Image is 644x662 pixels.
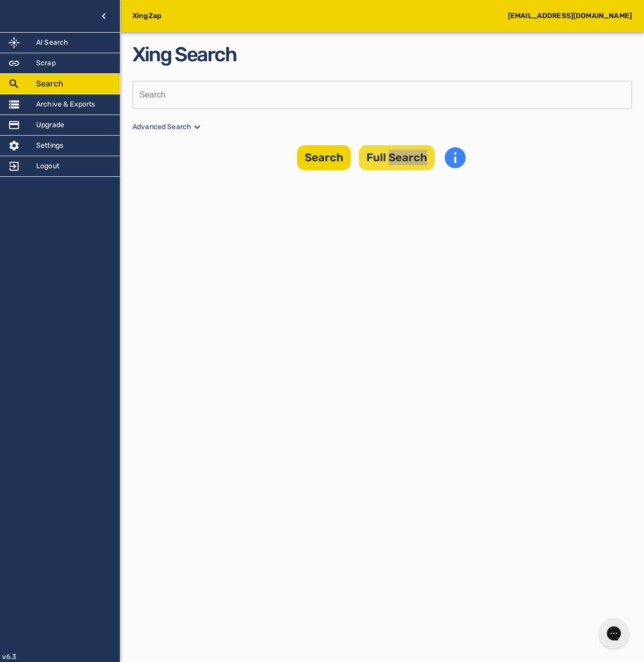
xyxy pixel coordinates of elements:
h2: Xing Search [133,40,632,69]
h5: Scrap [36,58,56,68]
h5: Search [36,78,63,90]
iframe: Gorgias live chat messenger [594,615,634,652]
h5: [EMAIL_ADDRESS][DOMAIN_NAME] [508,11,632,21]
button: Search [297,145,351,170]
h5: XingZap [133,11,162,21]
p: Advanced Search [133,121,632,133]
button: Full Search [359,145,435,170]
h5: Upgrade [36,120,64,130]
h5: Archive & Exports [36,99,95,109]
p: v6.3 [2,652,17,662]
h5: AI Search [36,38,68,48]
input: Search [133,81,625,109]
h5: Settings [36,141,63,151]
svg: info [443,145,468,170]
h5: Logout [36,161,59,171]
